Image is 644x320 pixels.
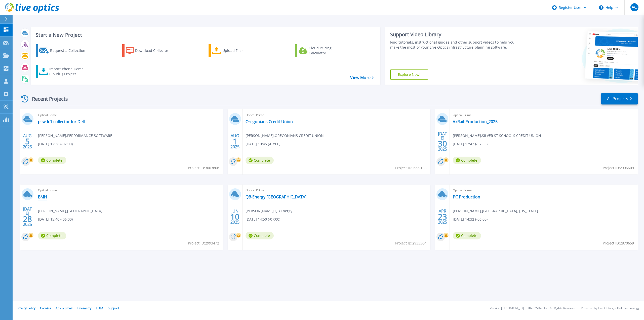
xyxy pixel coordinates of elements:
a: BMH [38,194,47,199]
span: Project ID: 2996609 [603,165,634,171]
a: All Projects [601,93,638,104]
span: Project ID: 2870659 [603,240,634,246]
a: Oregonians Credit Union [246,119,293,124]
a: View More [350,75,374,80]
span: [DATE] 14:50 (-07:00) [246,217,280,222]
span: Project ID: 2993472 [188,240,219,246]
a: EULA [96,306,103,310]
span: Optical Prime [246,112,427,118]
div: AUG 2025 [23,132,32,151]
div: Support Video Library [390,31,521,38]
div: Import Phone Home CloudIQ Project [49,66,89,77]
span: Complete [38,157,66,164]
div: Recent Projects [19,93,75,105]
span: [DATE] 10:45 (-07:00) [246,141,280,147]
span: Optical Prime [246,188,427,193]
span: [DATE] 14:32 (-06:00) [453,217,488,222]
span: Complete [38,232,66,239]
span: AC [632,5,637,9]
a: Request a Collection [36,44,92,57]
div: Download Collector [135,46,175,56]
div: [DATE] 2025 [438,132,447,151]
span: Optical Prime [38,188,220,193]
a: Support [108,306,119,310]
span: Optical Prime [38,112,220,118]
span: [DATE] 15:40 (-06:00) [38,217,73,222]
div: Find tutorials, instructional guides and other support videos to help you make the most of your L... [390,40,521,50]
a: PC Production [453,194,480,199]
a: QB-Energy [GEOGRAPHIC_DATA] [246,194,306,199]
div: APR 2025 [438,207,447,226]
li: © 2025 Dell Inc. All Rights Reserved [528,307,576,310]
span: Optical Prime [453,112,635,118]
span: 5 [25,139,30,144]
div: JUN 2025 [230,207,240,226]
span: [PERSON_NAME] , OREGONIANS CREDIT UNION [246,133,324,138]
span: Complete [246,157,274,164]
span: Project ID: 3003808 [188,165,219,171]
span: Optical Prime [453,188,635,193]
span: Complete [453,232,481,239]
div: AUG 2025 [230,132,240,151]
a: Download Collector [122,44,178,57]
div: Request a Collection [50,46,90,56]
span: 1 [233,139,237,144]
div: Cloud Pricing Calculator [309,46,349,56]
a: Cookies [40,306,51,310]
span: 23 [438,215,447,219]
span: [DATE] 12:38 (-07:00) [38,141,73,147]
span: Complete [453,157,481,164]
a: Telemetry [77,306,91,310]
a: Ads & Email [56,306,72,310]
div: [DATE] 2025 [23,207,32,226]
span: [PERSON_NAME] , QB Energy [246,208,292,214]
a: VxRail-Production_2025 [453,119,498,124]
span: Project ID: 2999156 [395,165,426,171]
li: Powered by Live Optics, a Dell Technology [581,307,639,310]
li: Version: [TECHNICAL_ID] [490,307,524,310]
span: 30 [438,141,447,146]
span: Complete [246,232,274,239]
span: [DATE] 13:43 (-07:00) [453,141,488,147]
span: [PERSON_NAME] , SILVER ST SCHOOLS CREDIT UNION [453,133,541,138]
span: Project ID: 2933304 [395,240,426,246]
a: Privacy Policy [17,306,35,310]
h3: Start a New Project [36,32,374,38]
a: Cloud Pricing Calculator [295,44,351,57]
span: 28 [23,217,32,221]
a: Explore Now! [390,69,428,80]
a: Upload Files [209,44,265,57]
div: Upload Files [222,46,263,56]
span: 10 [230,215,239,219]
a: pswdc1 collector for Dell [38,119,85,124]
span: [PERSON_NAME] , [GEOGRAPHIC_DATA] [38,208,102,214]
span: [PERSON_NAME] , [GEOGRAPHIC_DATA], [US_STATE] [453,208,538,214]
span: [PERSON_NAME] , PERFORMANCE SOFTWARE [38,133,112,138]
